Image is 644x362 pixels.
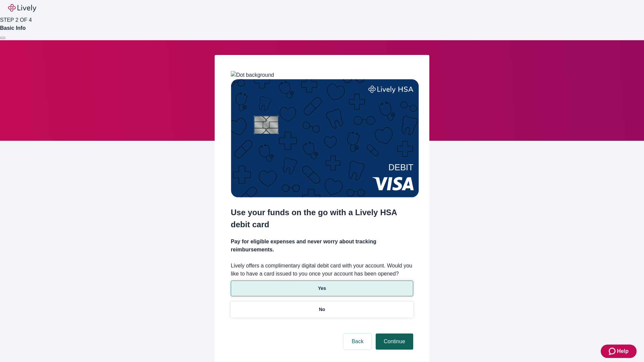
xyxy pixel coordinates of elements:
[231,71,274,79] img: Dot background
[8,4,36,12] img: Lively
[231,79,419,197] img: Debit card
[231,238,413,254] h4: Pay for eligible expenses and never worry about tracking reimbursements.
[601,345,637,358] button: Zendesk support iconHelp
[609,347,617,355] svg: Zendesk support icon
[376,334,413,350] button: Continue
[318,285,326,292] p: Yes
[231,262,413,278] label: Lively offers a complimentary digital debit card with your account. Would you like to have a card...
[231,206,413,231] h2: Use your funds on the go with a Lively HSA debit card
[617,347,629,355] span: Help
[343,334,372,350] button: Back
[319,306,325,313] p: No
[231,302,413,317] button: No
[231,281,413,296] button: Yes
